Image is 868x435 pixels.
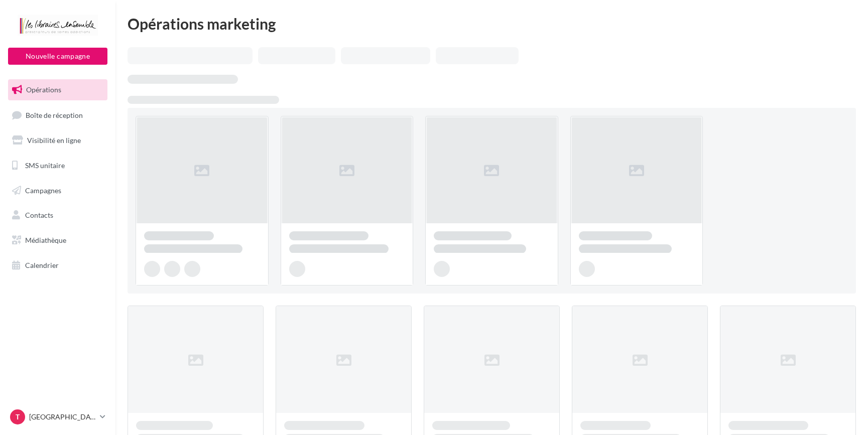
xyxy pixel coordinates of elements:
span: Médiathèque [25,236,66,244]
span: Opérations [26,85,61,94]
p: [GEOGRAPHIC_DATA] [29,412,96,422]
span: Visibilité en ligne [27,136,81,144]
a: Médiathèque [6,230,109,251]
a: T [GEOGRAPHIC_DATA] [8,407,107,426]
span: Boîte de réception [26,110,83,119]
span: Calendrier [25,261,59,269]
a: Boîte de réception [6,104,109,126]
a: SMS unitaire [6,155,109,176]
a: Campagnes [6,180,109,201]
span: Campagnes [25,186,61,194]
a: Contacts [6,205,109,226]
a: Calendrier [6,255,109,276]
div: Opérations marketing [128,16,856,31]
a: Opérations [6,79,109,100]
button: Nouvelle campagne [8,48,107,65]
a: Visibilité en ligne [6,130,109,151]
span: T [16,412,20,422]
span: SMS unitaire [25,161,65,170]
span: Contacts [25,211,53,219]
